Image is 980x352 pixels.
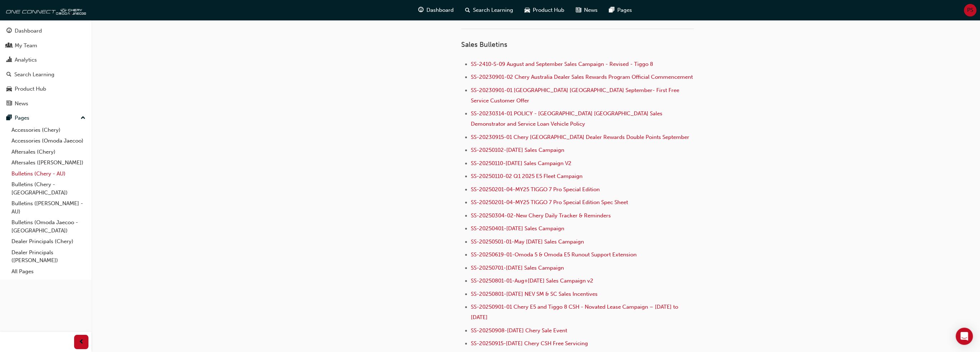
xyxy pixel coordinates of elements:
button: DashboardMy TeamAnalyticsSearch LearningProduct HubNews [3,23,88,111]
span: pages-icon [609,6,614,15]
div: Open Intercom Messenger [956,328,973,345]
span: people-icon [6,43,12,49]
span: News [584,6,598,14]
a: Product Hub [3,82,88,96]
a: All Pages [9,266,88,277]
a: My Team [3,39,88,52]
span: car-icon [6,86,12,92]
a: Bulletins ([PERSON_NAME] - AU) [9,198,88,217]
div: Dashboard [15,27,42,35]
span: guage-icon [418,6,424,15]
a: Dealer Principals ([PERSON_NAME]) [9,247,88,266]
a: SS-20250102-[DATE] Sales Campaign [471,147,564,153]
a: SS-20230314-01 POLICY - [GEOGRAPHIC_DATA] [GEOGRAPHIC_DATA] Sales Demonstrator and Service Loan V... [471,110,664,127]
a: Analytics [3,53,88,67]
a: SS-20250110-[DATE] Sales Campaign V2 [471,160,571,167]
span: search-icon [465,6,470,15]
span: Search Learning [473,6,513,14]
a: SS-20250901-01 [471,304,512,310]
a: SS-20250915-[DATE] Chery CSH Free Servicing [471,340,588,347]
a: SS-20250619-01-Omoda 5 & Omoda E5 Runout Support Extension [471,251,637,258]
a: Bulletins (Omoda Jaecoo - [GEOGRAPHIC_DATA]) [9,217,88,236]
a: SS-20250201-04-MY25 TIGGO 7 Pro Special Edition [471,186,600,193]
a: Aftersales ([PERSON_NAME]) [9,157,88,168]
a: SS-20250401-[DATE] Sales Campaign [471,225,564,232]
a: SS-20250801-01-Aug+[DATE] Sales Campaign v2 [471,278,593,284]
span: guage-icon [6,28,12,34]
a: SS-20250110-02 Q1 2025 E5 Fleet Campaign [471,173,583,179]
a: SS-20250304-02-New Chery Daily Tracker & Reminders [471,212,611,219]
a: SS-20230901-01 [GEOGRAPHIC_DATA] [GEOGRAPHIC_DATA] September- First Free Service Customer Offer [471,87,681,104]
a: guage-iconDashboard [412,3,459,18]
span: pages-icon [6,115,12,121]
span: news-icon [576,6,581,15]
a: pages-iconPages [603,3,638,18]
span: prev-icon [79,338,84,347]
div: News [15,100,28,108]
a: SS-20250701-[DATE] Sales Campaign [471,265,564,271]
span: car-icon [525,6,530,15]
a: Accessories (Chery) [9,125,88,136]
a: Aftersales (Chery) [9,146,88,158]
a: SS-20250801-[DATE] NEV SM & SC Sales Incentives [471,291,598,297]
span: Product Hub [533,6,564,14]
div: Analytics [15,56,37,64]
a: Bulletins (Chery - AU) [9,168,88,179]
a: Search Learning [3,68,88,81]
a: SS-20250501-01-May [DATE] Sales Campaign [471,238,584,245]
a: Bulletins (Chery - [GEOGRAPHIC_DATA]) [9,179,88,198]
div: Search Learning [14,71,54,79]
a: Chery E5 and Tiggo 8 CSH - Novated Lease Campaign – [DATE] to [DATE] [471,304,680,320]
span: PS [967,6,973,14]
img: oneconnect [4,3,86,17]
a: News [3,97,88,110]
span: Pages [617,6,632,14]
a: Dashboard [3,24,88,38]
a: car-iconProduct Hub [519,3,570,18]
a: SS-20250201-04-MY25 TIGGO 7 Pro Special Edition Spec Sheet [471,199,628,206]
span: up-icon [81,114,86,123]
span: news-icon [6,101,12,107]
a: SS-20230901-02 Chery Australia Dealer Sales Rewards Program Official Commencement [471,74,693,80]
div: My Team [15,42,37,50]
a: search-iconSearch Learning [459,3,519,18]
button: Pages [3,111,88,125]
button: PS [964,4,976,16]
a: Dealer Principals (Chery) [9,236,88,247]
div: Product Hub [15,85,46,93]
span: search-icon [6,72,11,78]
a: Accessories (Omoda Jaecoo) [9,135,88,146]
span: Sales Bulletins [461,40,507,49]
a: news-iconNews [570,3,603,18]
a: SS-20230915-01 Chery [GEOGRAPHIC_DATA] Dealer Rewards Double Points September [471,134,689,140]
a: SS-2410-S-09 August and September Sales Campaign - Revised - Tiggo 8 [471,61,653,67]
div: Pages [15,114,29,122]
span: chart-icon [6,57,12,63]
span: Dashboard [426,6,454,14]
a: SS-20250908-[DATE] Chery Sale Event [471,327,567,334]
